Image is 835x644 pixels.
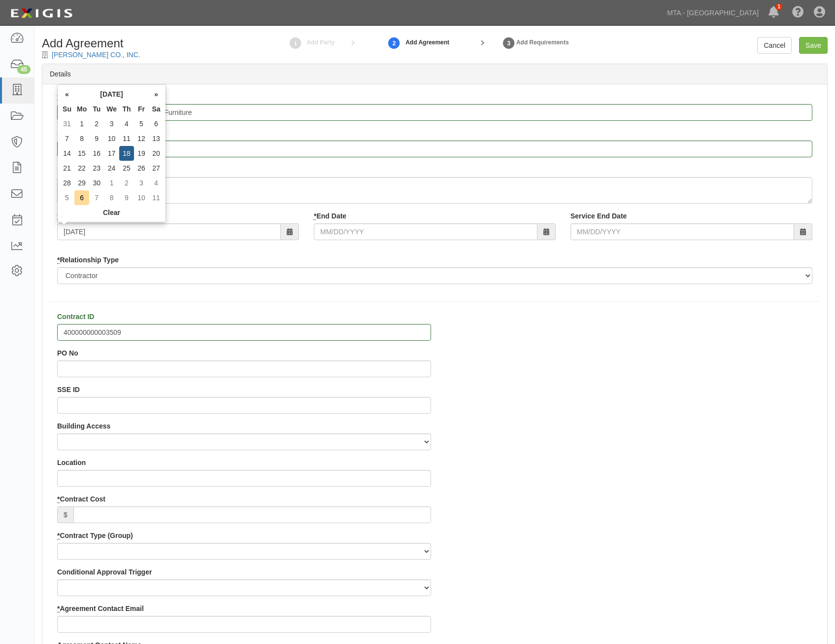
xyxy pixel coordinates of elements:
[119,102,134,116] th: Th
[119,146,134,161] td: 18
[57,385,80,394] label: SSE ID
[74,146,89,161] td: 15
[314,223,537,240] input: MM/DD/YYYY
[60,131,74,146] td: 7
[662,3,764,23] a: MTA - [GEOGRAPHIC_DATA]
[792,7,804,19] i: Help Center - Complianz
[134,161,149,176] td: 26
[57,312,94,322] label: Contract ID
[7,4,75,22] img: logo-5460c22ac91f19d4615b14bd174203de0afe785f0fc80cf4dbbc73dc1793850b.png
[104,102,119,116] th: We
[42,64,827,84] div: Details
[288,37,303,49] strong: 1
[74,116,89,131] td: 1
[60,146,74,161] td: 14
[104,176,119,190] td: 1
[57,223,281,240] input: MM/DD/YYYY
[60,176,74,190] td: 28
[57,604,144,613] label: Agreement Contact Email
[57,494,105,504] label: Contract Cost
[314,211,346,221] label: End Date
[57,567,152,577] label: Conditional Approval Trigger
[405,38,449,47] strong: Add Agreement
[60,205,164,220] th: Clear
[501,37,516,49] strong: 3
[314,212,316,220] abbr: required
[89,161,104,176] td: 23
[89,190,104,205] td: 7
[104,131,119,146] td: 10
[149,131,164,146] td: 13
[74,131,89,146] td: 8
[74,102,89,116] th: Mo
[52,51,140,59] a: [PERSON_NAME] CO., INC.
[89,176,104,190] td: 30
[57,531,133,540] label: Contract Type (Group)
[104,190,119,205] td: 8
[60,161,74,176] td: 21
[74,176,89,190] td: 29
[134,146,149,161] td: 19
[570,211,627,221] label: Service End Date
[57,348,78,358] label: PO No
[570,223,794,240] input: MM/DD/YYYY
[89,146,104,161] td: 16
[387,32,401,53] a: Add Agreement
[57,506,73,523] span: $
[119,161,134,176] td: 25
[57,495,60,503] abbr: required
[387,37,401,49] strong: 2
[74,87,149,102] th: [DATE]
[104,146,119,161] td: 17
[89,102,104,116] th: Tu
[516,39,569,46] strong: Add Requirements
[134,190,149,205] td: 10
[799,37,828,54] a: Save
[134,102,149,116] th: Fr
[89,131,104,146] td: 9
[104,116,119,131] td: 3
[60,116,74,131] td: 31
[17,65,31,74] div: 45
[74,161,89,176] td: 22
[149,190,164,205] td: 11
[149,146,164,161] td: 20
[307,39,335,46] strong: Add Party
[60,102,74,116] th: Su
[149,161,164,176] td: 27
[57,256,60,264] abbr: required
[89,116,104,131] td: 2
[119,176,134,190] td: 2
[149,102,164,116] th: Sa
[57,458,86,467] label: Location
[42,37,220,50] h1: Add Agreement
[57,255,119,265] label: Relationship Type
[134,131,149,146] td: 12
[104,161,119,176] td: 24
[119,116,134,131] td: 4
[149,176,164,190] td: 4
[134,176,149,190] td: 3
[119,131,134,146] td: 11
[134,116,149,131] td: 5
[57,532,60,539] abbr: required
[60,87,74,102] th: «
[57,421,110,431] label: Building Access
[57,605,60,612] abbr: required
[149,87,164,102] th: »
[119,190,134,205] td: 9
[757,37,792,54] a: Cancel
[501,32,516,53] a: Set Requirements
[60,190,74,205] td: 5
[74,190,89,205] td: 6
[149,116,164,131] td: 6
